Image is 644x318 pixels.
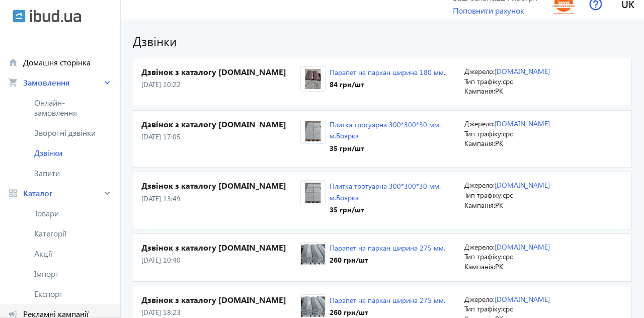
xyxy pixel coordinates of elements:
[464,200,495,210] span: Кампанія:
[503,76,513,86] span: cpc
[464,66,495,76] span: Джерело:
[102,77,112,88] mat-icon: keyboard_arrow_right
[464,138,495,148] span: Кампанія:
[102,188,112,198] mat-icon: keyboard_arrow_right
[330,143,456,153] div: 35 грн /шт
[464,180,495,190] span: Джерело:
[34,289,112,299] span: Експорт
[495,138,503,148] span: РК
[141,242,300,253] h4: Дзвінок з каталогу [DOMAIN_NAME]
[330,181,441,202] a: Плитка тротуарна 300*300*30 мм. м.Боярка
[503,129,513,138] span: cpc
[330,307,445,317] div: 260 грн /шт
[141,194,300,204] p: [DATE] 13:49
[464,294,495,304] span: Джерело:
[141,119,300,130] h4: Дзвінок з каталогу [DOMAIN_NAME]
[464,76,503,86] span: Тип трафіку:
[330,79,445,90] div: 84 грн /шт
[330,255,445,265] div: 260 грн /шт
[464,119,495,128] span: Джерело:
[34,98,101,118] span: Онлайн-замовлення
[301,183,325,203] img: 18696897066e357fd6957120917890-9e955a2175.jpg
[34,269,112,279] span: Імпорт
[330,67,445,77] a: Парапет на паркан ширина 180 мм.
[23,57,112,67] span: Домашня сторінка
[464,252,503,261] span: Тип трафіку:
[330,120,441,140] a: Плитка тротуарна 300*300*30 мм. м.Боярка
[34,208,112,218] span: Товари
[495,262,503,271] span: РК
[34,128,101,138] span: Зворотні дзвінки
[23,188,102,198] span: Каталог
[464,304,503,313] span: Тип трафіку:
[141,79,300,90] p: [DATE] 10:22
[30,10,81,23] img: ibud_text.svg
[464,242,495,252] span: Джерело:
[141,180,300,191] h4: Дзвінок з каталогу [DOMAIN_NAME]
[141,294,300,305] h4: Дзвінок з каталогу [DOMAIN_NAME]
[34,228,112,238] span: Категорії
[464,129,503,138] span: Тип трафіку:
[34,168,112,178] span: Запити
[301,121,325,142] img: 18696897066e357fd6957120917890-9e955a2175.jpg
[34,249,112,259] span: Акції
[495,242,550,252] a: [DOMAIN_NAME]
[503,304,513,313] span: cpc
[330,243,445,253] a: Парапет на паркан ширина 275 мм.
[8,188,18,198] mat-icon: grid_view
[503,252,513,261] span: cpc
[495,294,550,304] a: [DOMAIN_NAME]
[8,57,18,67] mat-icon: home
[495,86,503,96] span: РК
[464,190,503,200] span: Тип трафіку:
[495,119,550,128] a: [DOMAIN_NAME]
[330,295,445,305] a: Парапет на паркан ширина 275 мм.
[8,77,18,88] mat-icon: shopping_cart
[141,132,300,142] p: [DATE] 17:05
[495,66,550,76] a: [DOMAIN_NAME]
[141,66,300,77] h4: Дзвінок з каталогу [DOMAIN_NAME]
[464,86,495,96] span: Кампанія:
[453,5,524,16] a: Поповнити рахунок
[141,307,300,317] p: [DATE] 18:23
[141,255,300,265] p: [DATE] 10:40
[301,296,325,317] img: 187268970bab9595d4658615415027-a31372bcfe.jpg
[34,148,112,158] span: Дзвінки
[133,32,632,50] h1: Дзвінки
[503,190,513,200] span: cpc
[330,205,456,215] div: 35 грн /шт
[495,180,550,190] a: [DOMAIN_NAME]
[464,262,495,271] span: Кампанія:
[495,200,503,210] span: РК
[301,69,325,90] img: 2220868970920843422457654389583-fd6b8be9c4.jpg
[301,244,325,265] img: 187268970bab9595d4658615415027-a31372bcfe.jpg
[13,10,26,23] img: ibud.svg
[23,77,102,88] span: Замовлення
